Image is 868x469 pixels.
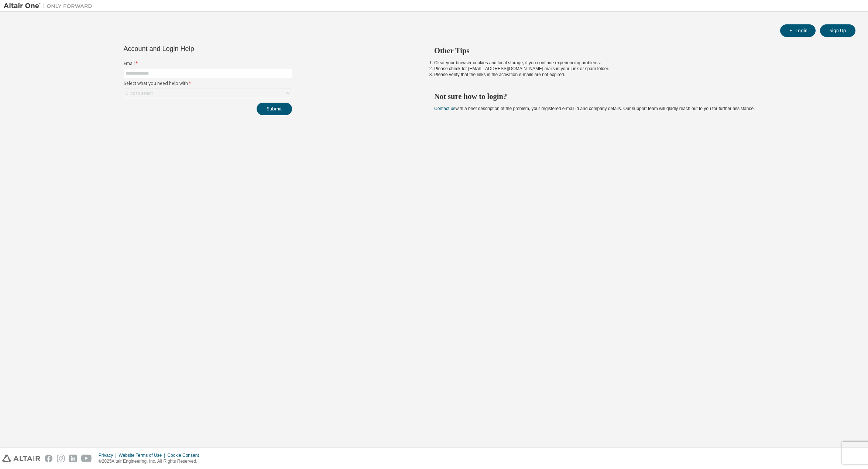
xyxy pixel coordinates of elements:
div: Privacy [99,452,119,458]
span: with a brief description of the problem, your registered e-mail id and company details. Our suppo... [434,106,755,111]
div: Website Terms of Use [119,452,167,458]
img: linkedin.svg [69,455,77,462]
img: facebook.svg [45,455,52,462]
div: Click to select [126,90,153,96]
img: youtube.svg [81,455,92,462]
img: altair_logo.svg [2,455,40,462]
a: Contact us [434,106,455,111]
div: Account and Login Help [124,46,258,52]
button: Login [780,24,816,37]
p: © 2025 Altair Engineering, Inc. All Rights Reserved. [99,458,203,465]
label: Select what you need help with [124,81,292,86]
div: Cookie Consent [167,452,203,458]
button: Sign Up [820,24,855,37]
li: Please verify that the links in the activation e-mails are not expired. [434,72,842,78]
img: Altair One [4,2,96,10]
h2: Not sure how to login? [434,92,842,101]
li: Clear your browser cookies and local storage, if you continue experiencing problems. [434,60,842,66]
button: Submit [257,103,292,115]
li: Please check for [EMAIL_ADDRESS][DOMAIN_NAME] mails in your junk or spam folder. [434,66,842,72]
label: Email [124,61,292,66]
h2: Other Tips [434,46,842,55]
div: Click to select [124,89,292,98]
img: instagram.svg [57,455,65,462]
